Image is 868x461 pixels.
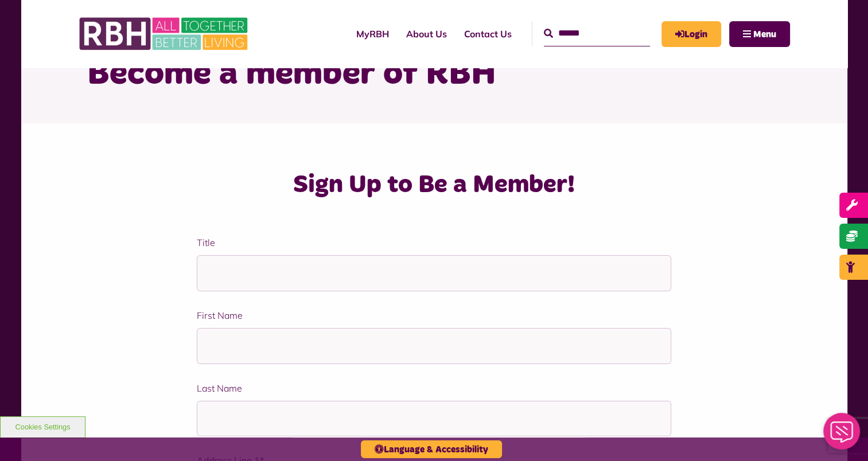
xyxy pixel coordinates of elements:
a: About Us [398,18,456,49]
img: RBH [79,11,251,56]
h1: Become a member of RBH [87,52,781,96]
a: MyRBH [661,21,721,47]
span: Menu [753,30,776,39]
label: Last Name [197,381,671,395]
label: First Name [197,308,671,322]
h3: Sign Up to Be a Member! [138,169,730,201]
button: Navigation [729,21,790,47]
button: Language & Accessibility [361,440,502,458]
a: MyRBH [348,18,398,49]
label: Title [197,236,671,249]
input: Search [544,21,650,46]
a: Contact Us [456,18,520,49]
iframe: Netcall Web Assistant for live chat [816,409,868,461]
